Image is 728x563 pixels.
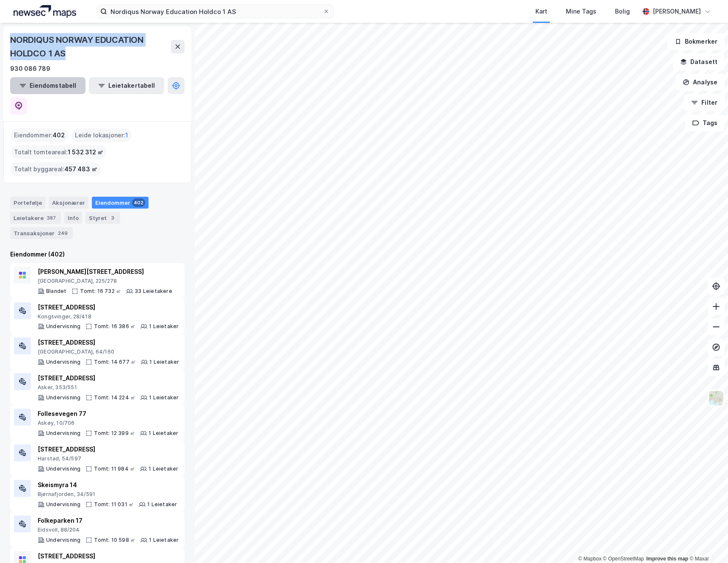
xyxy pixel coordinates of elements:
div: Undervisning [46,501,80,508]
div: Eiendommer [92,197,149,209]
div: Portefølje [10,197,45,209]
div: 249 [56,229,69,237]
div: [STREET_ADDRESS] [38,337,179,348]
div: Aksjonærer [49,197,88,209]
div: [PERSON_NAME] [653,6,701,17]
button: Datasett [673,53,725,70]
div: 33 Leietakere [135,288,172,295]
div: [PERSON_NAME][STREET_ADDRESS] [38,267,172,277]
div: Eiendommer : [11,128,68,142]
div: Undervisning [46,394,80,401]
div: [GEOGRAPHIC_DATA], 64/160 [38,348,179,355]
div: NORDIQUS NORWAY EDUCATION HOLDCO 1 AS [10,33,171,60]
div: Styret [85,212,120,224]
span: 402 [52,130,65,140]
div: Kongsvinger, 28/418 [38,313,179,320]
img: logo.a4113a55bc3d86da70a041830d287a7e.svg [14,5,76,18]
input: Søk på adresse, matrikkel, gårdeiere, leietakere eller personer [107,5,323,18]
div: Undervisning [46,537,80,543]
span: 1 532 312 ㎡ [68,147,103,157]
div: Leide lokasjoner : [72,128,132,142]
span: 457 483 ㎡ [64,164,97,174]
div: 3 [108,214,117,222]
div: 387 [45,214,58,222]
div: Tomt: 12 399 ㎡ [94,430,135,437]
div: 930 086 789 [10,64,50,74]
div: Eidsvoll, 88/204 [38,527,179,533]
div: Asker, 353/551 [38,384,179,391]
div: Folkeparken 17 [38,516,179,526]
div: Blandet [46,288,66,295]
div: 1 Leietaker [149,430,178,437]
div: 1 Leietaker [149,359,179,365]
button: Eiendomstabell [10,77,85,94]
div: Tomt: 16 732 ㎡ [80,288,121,295]
div: Info [64,212,82,224]
div: Tomt: 11 984 ㎡ [94,465,135,472]
div: Bolig [615,6,630,17]
div: 1 Leietaker [149,537,179,543]
div: [STREET_ADDRESS] [38,373,179,383]
div: Kontrollprogram for chat [686,522,728,563]
div: [GEOGRAPHIC_DATA], 225/278 [38,278,172,284]
div: [STREET_ADDRESS] [38,444,178,454]
div: Undervisning [46,430,80,437]
div: 402 [132,198,145,207]
div: Totalt byggareal : [11,162,101,176]
span: 1 [125,130,128,140]
div: Kart [535,6,547,17]
div: Undervisning [46,359,80,365]
div: Skeismyra 14 [38,480,177,490]
div: 1 Leietaker [149,465,178,472]
button: Filter [684,94,725,111]
a: Improve this map [646,556,688,562]
div: Mine Tags [566,6,596,17]
div: Askøy, 10/706 [38,420,178,426]
div: Leietakere [10,212,61,224]
a: OpenStreetMap [603,556,644,562]
div: Tomt: 10 598 ㎡ [94,537,135,543]
button: Bokmerker [667,33,725,50]
div: Totalt tomteareal : [11,145,107,159]
button: Analyse [676,74,725,91]
div: Harstad, 54/597 [38,455,178,462]
div: 1 Leietaker [149,323,179,330]
div: Bjørnafjorden, 34/591 [38,491,177,498]
div: Undervisning [46,465,80,472]
a: Mapbox [578,556,601,562]
div: Tomt: 16 386 ㎡ [94,323,135,330]
img: Z [708,390,724,406]
div: Tomt: 11 031 ㎡ [94,501,134,508]
div: Tomt: 14 224 ㎡ [94,394,135,401]
div: 1 Leietaker [149,394,179,401]
div: Undervisning [46,323,80,330]
div: [STREET_ADDRESS] [38,551,166,561]
iframe: Chat Widget [686,522,728,563]
div: Tomt: 14 677 ㎡ [94,359,136,365]
div: 1 Leietaker [147,501,177,508]
button: Leietakertabell [89,77,164,94]
div: Transaksjoner [10,227,73,239]
div: [STREET_ADDRESS] [38,302,179,312]
div: Eiendommer (402) [10,249,185,259]
div: Follesevegen 77 [38,409,178,419]
button: Tags [685,114,725,131]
